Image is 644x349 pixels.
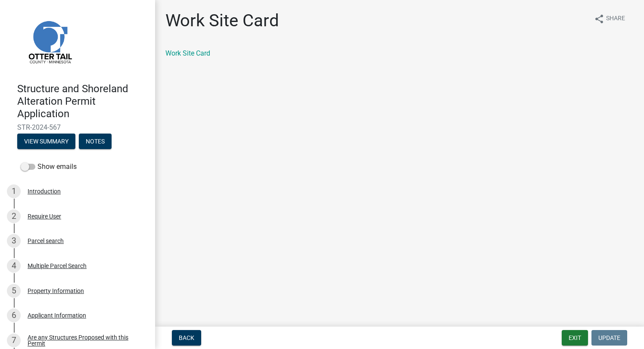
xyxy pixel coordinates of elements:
button: View Summary [17,134,75,149]
div: 1 [7,184,21,198]
label: Show emails [21,162,77,172]
div: 2 [7,209,21,223]
div: Introduction [28,188,61,194]
button: Exit [562,330,588,346]
button: Update [591,330,627,346]
span: STR-2024-567 [17,123,138,131]
a: Work Site Card [165,49,210,57]
div: 4 [7,259,21,273]
div: 3 [7,234,21,248]
i: share [594,14,604,24]
div: Require User [28,213,61,219]
span: Share [606,14,625,24]
span: Back [179,334,194,341]
div: 7 [7,333,21,347]
div: Applicant Information [28,312,86,318]
div: 6 [7,308,21,322]
div: 5 [7,284,21,298]
img: Otter Tail County, Minnesota [17,9,82,74]
span: Update [598,334,620,341]
div: Parcel search [28,238,64,244]
button: Notes [79,134,112,149]
h4: Structure and Shoreland Alteration Permit Application [17,83,148,120]
div: Multiple Parcel Search [28,263,87,269]
wm-modal-confirm: Notes [79,139,112,146]
div: Are any Structures Proposed with this Permit [28,334,141,346]
button: shareShare [587,10,632,27]
h1: Work Site Card [165,10,279,31]
button: Back [172,330,201,346]
div: Property Information [28,288,84,294]
wm-modal-confirm: Summary [17,139,75,146]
